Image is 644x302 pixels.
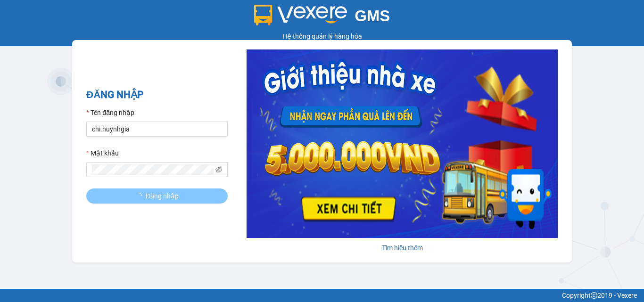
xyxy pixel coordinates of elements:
[86,107,134,118] label: Tên đăng nhập
[215,166,222,173] span: eye-invisible
[7,290,637,301] div: Copyright 2019 - Vexere
[254,14,390,22] a: GMS
[247,49,558,238] img: banner-0
[135,193,146,199] span: loading
[92,164,214,175] input: Mật khẩu
[591,292,597,299] span: copyright
[86,188,228,204] button: Đăng nhập
[2,31,642,41] div: Hệ thống quản lý hàng hóa
[146,191,179,201] span: Đăng nhập
[247,243,558,253] div: Tìm hiểu thêm
[355,7,390,24] span: GMS
[86,87,228,103] h2: ĐĂNG NHẬP
[254,5,347,25] img: logo 2
[86,122,228,137] input: Tên đăng nhập
[86,148,119,158] label: Mật khẩu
